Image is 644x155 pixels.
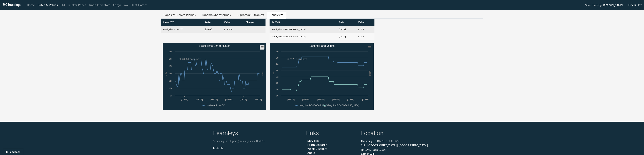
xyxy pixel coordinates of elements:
a: Fleet Data [129,2,148,9]
p: Servicing the shipping industry since [DATE] [213,139,301,143]
td: Handysize 1 Year TC [161,26,203,33]
text: Handysize [DEMOGRAPHIC_DATA] [327,104,359,107]
svg: Second Hand Values [270,43,374,110]
text: © 2025 Fearnleys [287,58,307,60]
li: - [306,147,357,151]
td: $12,000 [222,26,244,33]
a: Cargo Flow [112,2,129,9]
text: 11k [169,80,172,82]
text: 28 [276,57,278,59]
text: 9k [170,94,172,97]
button: Supramax/Ultramax [234,12,267,19]
td: - [244,26,266,33]
text: 16 [276,94,278,97]
li: - [306,139,357,143]
a: Weekly Report [307,147,327,150]
text: 15k [169,50,172,53]
text: [DATE] [196,98,203,101]
a: Rates & Values [36,2,59,9]
text: [DATE] [211,98,218,101]
text: 10k [169,87,172,90]
text: 13k [169,65,172,67]
td: $26.5 [356,26,374,33]
a: Trade Indicators [87,2,112,9]
span: Good morning, [PERSON_NAME]. [585,3,623,8]
td: [DATE] [337,26,356,33]
button: Panamax/Kamsarmax [199,12,234,19]
text: 1 Year Time Charter Rates [199,44,230,47]
text: 18 [276,88,278,91]
text: Handysize 1 Year TC [206,104,225,107]
text: 24 [276,69,279,72]
text: 20 [276,82,278,84]
text: [DATE] [347,98,354,101]
td: $19.5 [356,33,374,40]
text: © 2025 Fearnleys [179,58,199,60]
a: [PHONE_NUMBER] [361,148,386,151]
a: Services [307,139,319,142]
a: FearnResearch [307,143,327,146]
th: Change [244,19,266,26]
text: 12k [169,72,172,75]
h4: Location [361,130,431,138]
text: [DATE] [362,98,369,101]
text: [DATE] [255,98,262,101]
img: Fearnleys Logo [2,3,21,7]
text: 26 [276,63,278,65]
th: SnP/NB [270,19,337,26]
text: Handysize [DEMOGRAPHIC_DATA] [299,104,331,107]
text: Second Hand Values [309,44,334,47]
button: Dry Bulk [626,2,644,8]
text: 14k [169,58,172,60]
td: [DATE] [337,33,356,40]
svg: 1 Year Time Charter Rates [163,43,266,110]
text: value [165,71,167,76]
text: [DATE] [302,98,309,101]
p: 0191 [GEOGRAPHIC_DATA] | [GEOGRAPHIC_DATA] [361,143,431,148]
th: Date [337,19,356,26]
text: value [261,71,264,76]
text: 22 [276,75,278,78]
h4: Links [306,130,357,138]
th: Date [203,19,222,26]
text: [DATE] [317,98,325,101]
text: [DATE] [240,98,247,101]
td: Handysize [DEMOGRAPHIC_DATA] [270,26,337,33]
text: [DATE] [288,98,295,101]
li: - [306,151,357,155]
a: Home [26,2,36,9]
a: LinkedIn [213,146,223,150]
li: - [306,143,357,147]
text: [DATE] [332,98,339,101]
text: value [369,71,371,76]
h4: Fearnleys [213,130,301,138]
th: Value [356,19,374,26]
text: 30 [276,50,278,53]
td: Handysize [DEMOGRAPHIC_DATA] [270,33,337,40]
td: [DATE] [203,26,222,33]
text: [DATE] [225,98,232,101]
th: 1 Year T/C [161,19,203,26]
button: Handysize [267,12,286,19]
a: FFA [59,2,67,9]
a: Bunker Prices [66,2,87,9]
p: Dronning [STREET_ADDRESS] [361,139,431,143]
a: About [307,151,315,154]
th: Value [222,19,244,26]
text: value [272,71,275,76]
text: [DATE] [181,98,188,101]
button: Capesize/Newcastlemax [161,12,199,19]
